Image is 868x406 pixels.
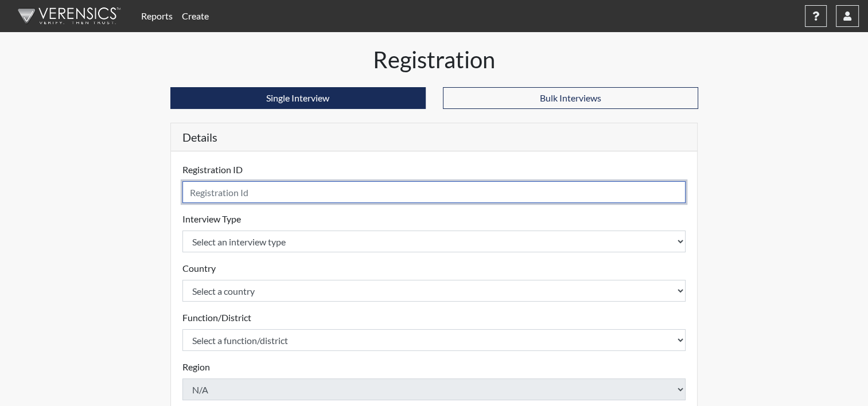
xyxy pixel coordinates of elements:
a: Create [177,5,213,28]
button: Bulk Interviews [443,87,698,109]
h1: Registration [170,46,698,73]
label: Registration ID [182,163,243,177]
label: Interview Type [182,212,241,226]
a: Reports [137,5,177,28]
label: Region [182,360,210,374]
label: Function/District [182,311,251,325]
input: Insert a Registration ID, which needs to be a unique alphanumeric value for each interviewee [182,181,686,203]
label: Country [182,261,216,275]
button: Single Interview [170,87,426,109]
h5: Details [171,123,698,151]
